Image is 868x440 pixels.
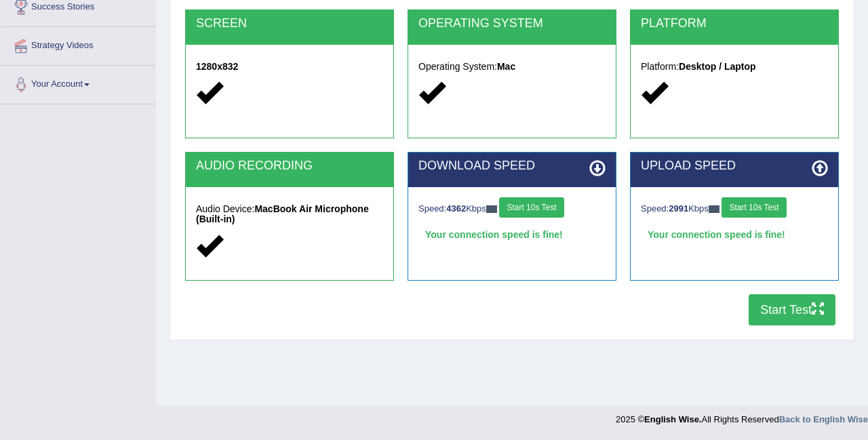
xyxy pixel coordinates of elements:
h2: DOWNLOAD SPEED [418,159,606,173]
h5: Audio Device: [196,204,383,225]
h5: Operating System: [418,62,606,72]
h2: OPERATING SYSTEM [418,17,606,31]
img: ajax-loader-fb-connection.gif [486,205,497,213]
h2: SCREEN [196,17,383,31]
strong: Desktop / Laptop [679,61,756,72]
strong: 4362 [446,203,466,214]
strong: English Wise. [644,414,701,424]
button: Start 10s Test [499,197,564,218]
strong: Mac [497,61,515,72]
h2: UPLOAD SPEED [641,159,828,173]
h2: AUDIO RECORDING [196,159,383,173]
a: Your Account [1,66,155,100]
button: Start Test [749,294,835,325]
div: 2025 © All Rights Reserved [616,406,868,426]
div: Your connection speed is fine! [418,224,606,245]
button: Start 10s Test [722,197,786,218]
h5: Platform: [641,62,828,72]
h2: PLATFORM [641,17,828,31]
a: Back to English Wise [779,414,868,424]
strong: 2991 [669,203,688,214]
div: Speed: Kbps [641,197,828,221]
strong: 1280x832 [196,61,238,72]
div: Your connection speed is fine! [641,224,828,245]
a: Strategy Videos [1,27,155,61]
img: ajax-loader-fb-connection.gif [709,205,719,213]
div: Speed: Kbps [418,197,606,221]
strong: MacBook Air Microphone (Built-in) [196,203,369,224]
